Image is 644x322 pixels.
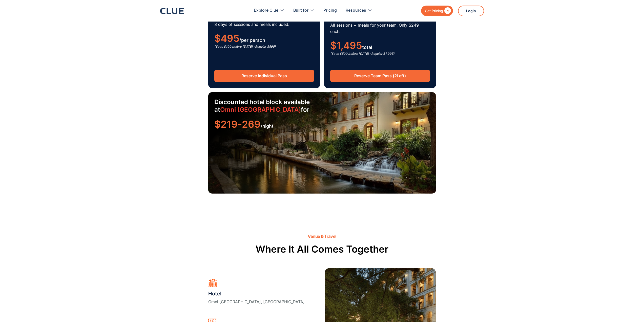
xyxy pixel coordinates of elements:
[425,8,443,14] div: Get Pricing
[254,3,278,18] div: Explore Clue
[330,40,362,51] span: $1,495
[214,118,261,130] span: $219-269
[330,22,430,35] p: All sessions + meals for your team. Only $249 each.
[214,45,276,48] em: (Save $100 before [DATE] · Regular $595)
[330,52,394,55] em: (Save $500 before [DATE] · Regular $1,995)
[254,3,284,18] div: Explore Clue
[214,121,430,129] div: /night
[323,3,337,18] a: Pricing
[220,106,301,113] a: Omni [GEOGRAPHIC_DATA]
[330,70,430,82] a: Reserve Team Pass (2Left)
[214,98,316,113] h3: Discounted hotel block available at for
[421,6,453,16] a: Get Pricing
[394,73,397,78] strong: 2
[458,6,484,16] a: Login
[208,290,305,297] h3: Hotel
[214,32,239,44] span: $495
[346,3,372,18] div: Resources
[308,234,336,239] h2: Venue & Travel
[293,3,315,18] div: Built for
[214,70,314,82] a: Reserve Individual Pass
[330,42,430,50] div: total
[293,3,308,18] div: Built for
[214,21,314,28] p: 3 days of sessions and meals included.
[256,243,388,255] h3: Where It All Comes Together
[214,35,314,43] div: /per person
[208,299,305,305] p: Omni [GEOGRAPHIC_DATA], [GEOGRAPHIC_DATA]
[443,8,451,14] div: 
[346,3,366,18] div: Resources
